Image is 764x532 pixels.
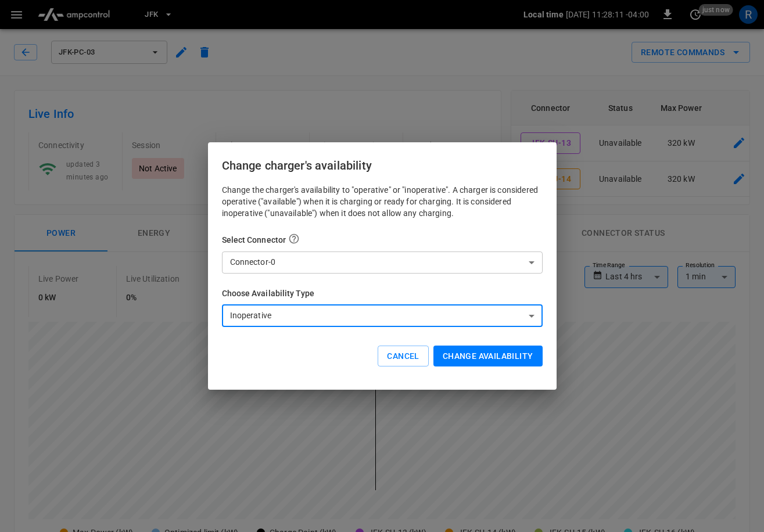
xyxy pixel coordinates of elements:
div: Inoperative [222,305,543,327]
button: Cancel [378,346,428,367]
h6: Select Connector [222,233,543,247]
button: Change availability [433,346,543,367]
p: Change the charger's availability to "operative" or "inoperative". A charger is considered operat... [222,184,543,219]
h6: Change charger's availability [222,156,543,175]
div: Connector-0 [222,251,543,274]
h6: Choose Availability Type [222,287,543,300]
